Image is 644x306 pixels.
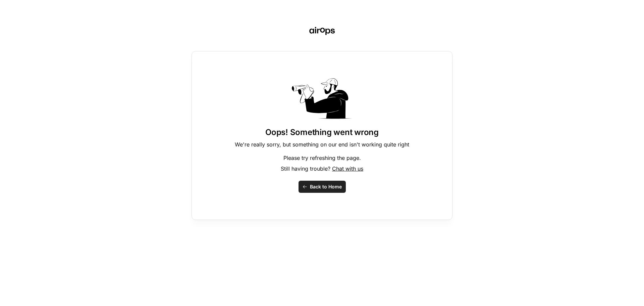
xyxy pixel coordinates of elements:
button: Back to Home [299,181,346,193]
p: Please try refreshing the page. [283,154,361,162]
span: Back to Home [310,183,342,190]
p: Still having trouble? [281,165,363,173]
span: Chat with us [332,165,363,172]
p: We're really sorry, but something on our end isn't working quite right [235,140,409,148]
h1: Oops! Something went wrong [265,127,379,138]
